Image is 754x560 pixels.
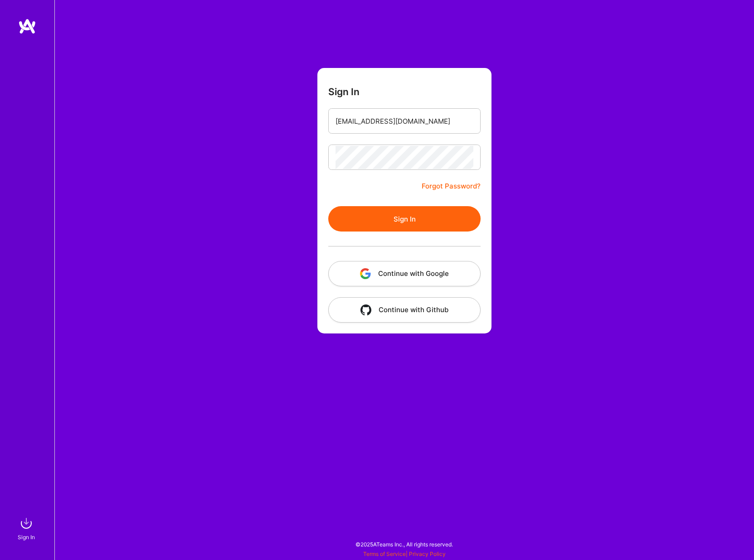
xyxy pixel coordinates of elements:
input: Email... [336,110,473,133]
a: Terms of Service [363,550,406,557]
img: sign in [17,514,35,532]
a: Forgot Password? [422,181,481,192]
h3: Sign In [328,86,360,97]
span: | [363,550,446,557]
a: Privacy Policy [409,550,446,557]
div: Sign In [18,532,35,542]
img: logo [18,18,36,34]
div: © 2025 ATeams Inc., All rights reserved. [54,533,754,555]
a: sign inSign In [19,514,35,542]
button: Continue with Google [328,261,481,286]
button: Continue with Github [328,297,481,323]
img: icon [360,268,371,279]
img: icon [360,304,371,315]
button: Sign In [328,206,481,232]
